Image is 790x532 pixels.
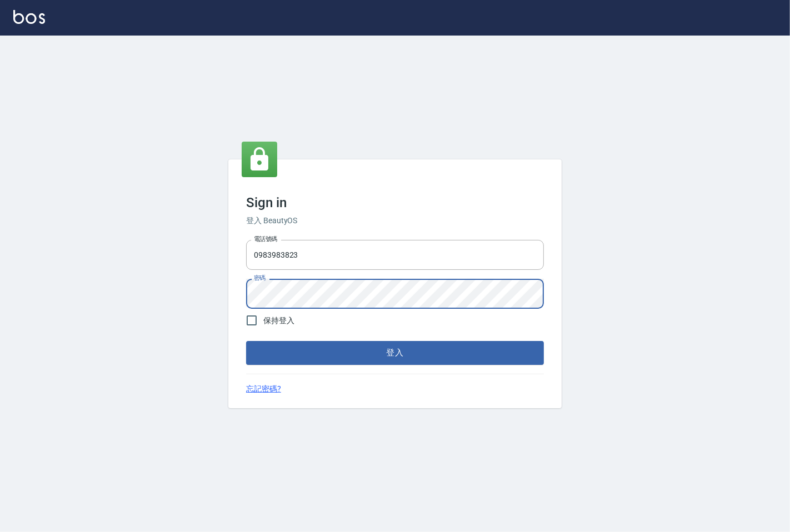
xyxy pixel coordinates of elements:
h3: Sign in [246,195,544,210]
h6: 登入 BeautyOS [246,215,544,227]
img: Logo [13,10,45,24]
span: 保持登入 [263,315,294,327]
button: 登入 [246,341,544,364]
label: 電話號碼 [254,235,277,243]
label: 密碼 [254,274,266,282]
a: 忘記密碼? [246,383,281,395]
